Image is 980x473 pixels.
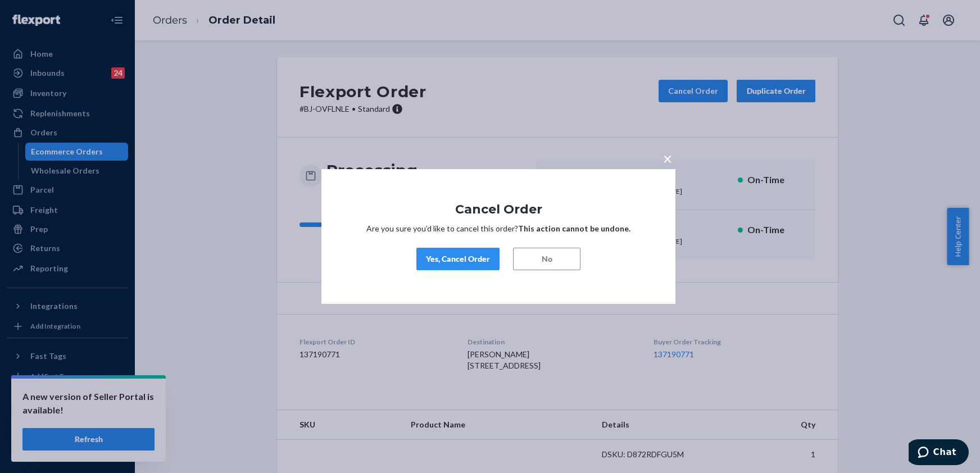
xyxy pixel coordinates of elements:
button: No [513,248,580,270]
h1: Cancel Order [355,203,642,216]
strong: This action cannot be undone. [518,224,630,233]
button: Yes, Cancel Order [416,248,500,270]
div: Yes, Cancel Order [426,253,490,265]
span: × [663,149,672,168]
p: Are you sure you’d like to cancel this order? [355,223,642,234]
iframe: Opens a widget where you can chat to one of our agents [909,439,969,467]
